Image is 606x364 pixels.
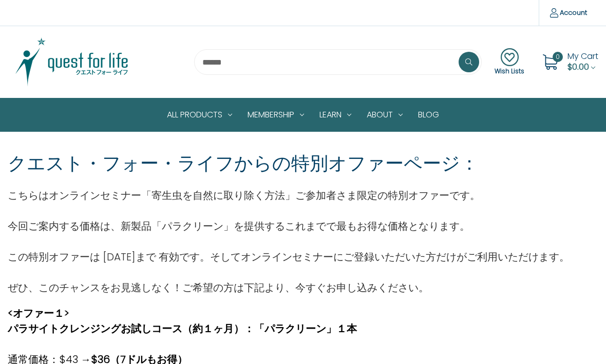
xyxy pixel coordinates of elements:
img: Quest Group [8,36,136,88]
p: ぜひ、このチャンスをお見逃しなく！ご希望の方は下記より、今すぐお申し込みください。 [8,280,570,295]
strong: <オファー１> [8,306,69,320]
p: クエスト・フォー・ライフからの特別オファーページ： [8,150,479,177]
strong: パラサイトクレンジングお試しコース（約１ヶ月）：「パラクリーン」１本 [8,321,357,336]
span: 0 [553,52,563,62]
p: こちらはオンラインセミナー「寄生虫を自然に取り除く方法」ご参加者さま限定の特別オファーです。 [8,188,570,203]
a: Learn [312,98,359,131]
a: Blog [410,98,447,131]
a: About [359,98,410,131]
a: Wish Lists [495,48,524,76]
a: All Products [159,98,240,131]
span: $0.00 [567,61,589,73]
a: Cart with 0 items [567,50,598,73]
p: 今回ご案内する価格は、新製品「パラクリーン」を提供するこれまでで最もお得な価格となります。 [8,218,570,234]
span: My Cart [567,50,598,62]
p: この特別オファーは [DATE]まで 有効です。そしてオンラインセミナーにご登録いただいた方だけがご利用いただけます。 [8,249,570,265]
a: Membership [240,98,312,131]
